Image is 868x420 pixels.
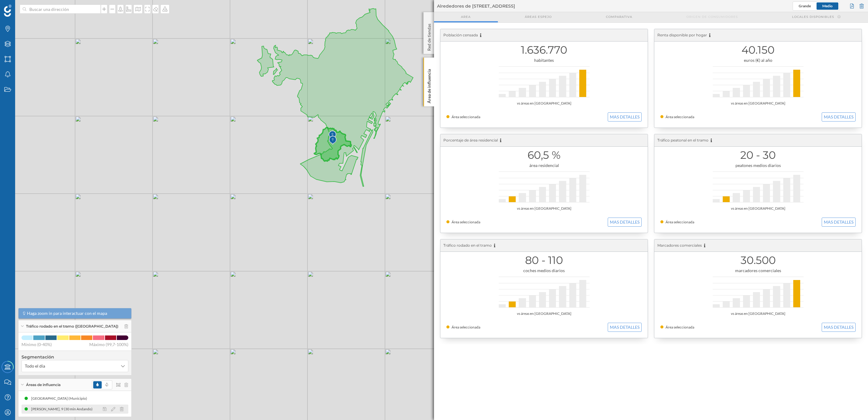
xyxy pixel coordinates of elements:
[822,4,833,8] span: Medio
[12,4,34,10] span: Soporte
[21,342,52,348] span: Mínimo (0-40%)
[792,15,834,19] span: Locales disponibles
[31,395,90,402] div: [GEOGRAPHIC_DATA] (Municipio)
[26,382,61,388] span: Áreas de influencia
[446,311,642,317] div: vs áreas en [GEOGRAPHIC_DATA]
[799,4,811,8] span: Grande
[608,112,642,122] button: MAS DETALLES
[446,205,642,212] div: vs áreas en [GEOGRAPHIC_DATA]
[525,15,552,19] span: Áreas espejo
[666,220,694,224] span: Área seleccionada
[446,44,642,56] h1: 1.636.770
[822,112,856,122] button: MAS DETALLES
[660,255,856,266] h1: 30.500
[660,311,856,317] div: vs áreas en [GEOGRAPHIC_DATA]
[452,115,480,119] span: Área seleccionada
[654,134,862,147] div: Tráfico peatonal en el tramo
[822,218,856,227] button: MAS DETALLES
[89,342,128,348] span: Máximo (99,7-100%)
[686,15,738,19] span: Origen de consumidores
[660,268,856,274] div: marcadores comerciales
[446,149,642,161] h1: 60,5 %
[446,268,642,274] div: coches medios diarios
[452,325,480,329] span: Área seleccionada
[608,218,642,227] button: MAS DETALLES
[31,406,96,412] div: [PERSON_NAME], 9 (30 min Andando)
[666,325,694,329] span: Área seleccionada
[440,239,648,252] div: Tráfico rodado en el tramo
[446,100,642,106] div: vs áreas en [GEOGRAPHIC_DATA]
[446,255,642,266] h1: 80 - 110
[822,323,856,332] button: MAS DETALLES
[666,115,694,119] span: Área seleccionada
[437,3,515,9] span: Alrededores de [STREET_ADDRESS]
[660,162,856,168] div: peatones medios diarios
[426,21,432,51] p: Red de tiendas
[660,57,856,63] div: euros (€) al año
[606,15,632,19] span: Comparativa
[446,162,642,168] div: área residencial
[608,323,642,332] button: MAS DETALLES
[26,324,118,329] span: Tráfico rodado en el tramo ([GEOGRAPHIC_DATA])
[660,44,856,56] h1: 40.150
[654,29,862,42] div: Renta disponible por hogar
[446,57,642,63] div: habitantes
[660,205,856,212] div: vs áreas en [GEOGRAPHIC_DATA]
[452,220,480,224] span: Área seleccionada
[25,363,45,369] span: Todo el día
[27,310,107,316] span: Haga zoom in para interactuar con el mapa
[660,100,856,106] div: vs áreas en [GEOGRAPHIC_DATA]
[329,129,336,141] img: Marker
[21,354,128,360] h4: Segmentación
[426,67,432,103] p: Área de influencia
[329,134,337,146] img: Marker
[660,149,856,161] h1: 20 - 30
[461,15,471,19] span: Area
[440,29,648,42] div: Población censada
[440,134,648,147] div: Porcentaje de área residencial
[654,239,862,252] div: Marcadores comerciales
[4,5,12,17] img: Geoblink Logo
